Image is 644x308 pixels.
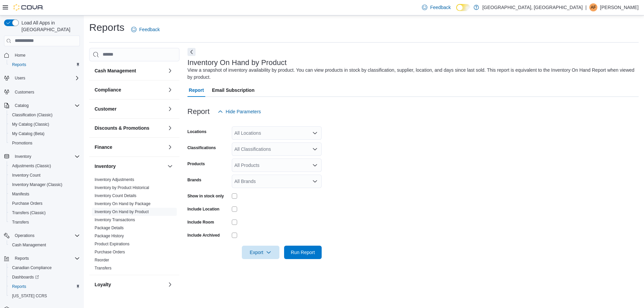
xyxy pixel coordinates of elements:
span: Inventory Manager (Classic) [12,182,62,187]
a: Feedback [128,23,162,36]
span: Transfers [9,218,80,226]
button: Reports [7,60,83,69]
a: Inventory On Hand by Package [95,201,151,206]
span: Promotions [12,140,33,146]
span: Reports [12,254,80,262]
a: My Catalog (Classic) [9,120,52,128]
label: Products [187,161,205,167]
span: Inventory Adjustments [95,177,134,182]
h3: Report [187,108,210,116]
button: Transfers [7,218,83,227]
span: My Catalog (Beta) [12,131,45,136]
span: Catalog [12,102,80,110]
button: Inventory [166,162,174,170]
a: Purchase Orders [9,199,45,207]
button: My Catalog (Classic) [7,120,83,129]
a: Inventory Adjustments [95,177,134,182]
span: Inventory [12,152,80,161]
button: Loyalty [166,281,174,289]
a: Dashboards [7,272,83,282]
span: My Catalog (Beta) [9,130,80,138]
button: Next [187,48,196,56]
button: Hide Parameters [215,105,264,118]
button: Run Report [284,246,322,259]
span: Transfers [12,220,29,225]
div: View a snapshot of inventory availability by product. You can view products in stock by classific... [187,67,635,81]
span: Inventory On Hand by Product [95,209,149,214]
span: Purchase Orders [9,199,80,207]
span: Package History [95,233,124,239]
label: Include Room [187,220,214,225]
h3: Finance [95,144,112,150]
span: Dashboards [12,274,39,280]
span: Inventory Count Details [95,193,137,198]
a: Package History [95,234,124,238]
label: Classifications [187,145,216,150]
span: Adjustments (Classic) [9,162,80,170]
span: Hide Parameters [226,108,261,115]
a: Classification (Classic) [9,111,55,119]
h3: Discounts & Promotions [95,125,149,131]
span: Operations [15,233,35,238]
button: Cash Management [7,240,83,250]
span: Reports [15,256,29,261]
button: [US_STATE] CCRS [7,291,83,301]
h3: Customer [95,106,116,112]
span: Export [246,246,275,259]
button: Catalog [1,101,83,110]
button: Catalog [12,102,31,110]
a: Cash Management [9,241,49,249]
label: Include Archived [187,233,220,238]
a: Home [12,51,28,59]
a: Customers [12,88,37,96]
h3: Inventory On Hand by Product [187,59,287,67]
span: Dashboards [9,273,80,281]
h1: Reports [89,21,124,34]
p: [GEOGRAPHIC_DATA], [GEOGRAPHIC_DATA] [482,3,583,11]
span: Manifests [9,190,80,198]
a: Canadian Compliance [9,264,54,272]
span: Transfers (Classic) [9,209,80,217]
a: Promotions [9,139,35,147]
span: Canadian Compliance [12,265,52,270]
span: Customers [15,89,34,95]
input: Dark Mode [456,4,470,11]
a: Transfers [95,266,111,270]
button: Finance [95,144,165,150]
button: Transfers (Classic) [7,208,83,218]
img: Cova [13,4,44,11]
span: Report [189,83,204,97]
a: Package Details [95,226,124,230]
button: Open list of options [312,130,318,136]
button: Customer [95,106,165,112]
span: Product Expirations [95,241,129,247]
span: Purchase Orders [12,201,43,206]
button: Customers [1,87,83,97]
span: Email Subscription [212,83,255,97]
span: Home [12,51,80,59]
span: Reports [12,62,26,67]
label: Locations [187,129,207,134]
a: Purchase Orders [95,250,125,254]
span: Canadian Compliance [9,264,80,272]
button: Users [1,73,83,83]
span: Inventory Manager (Classic) [9,181,80,189]
button: Inventory Count [7,171,83,180]
button: Discounts & Promotions [166,124,174,132]
span: Cash Management [9,241,80,249]
a: Product Expirations [95,242,129,246]
a: Dashboards [9,273,42,281]
span: Cash Management [12,242,46,248]
a: Inventory On Hand by Product [95,209,149,214]
span: Transfers [95,265,111,271]
span: Inventory Count [12,173,41,178]
span: Feedback [430,4,450,11]
span: Inventory [15,154,31,159]
button: Open list of options [312,163,318,168]
button: Reports [12,254,32,262]
span: Load All Apps in [GEOGRAPHIC_DATA] [19,19,80,33]
button: Operations [1,231,83,240]
button: Discounts & Promotions [95,125,165,131]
